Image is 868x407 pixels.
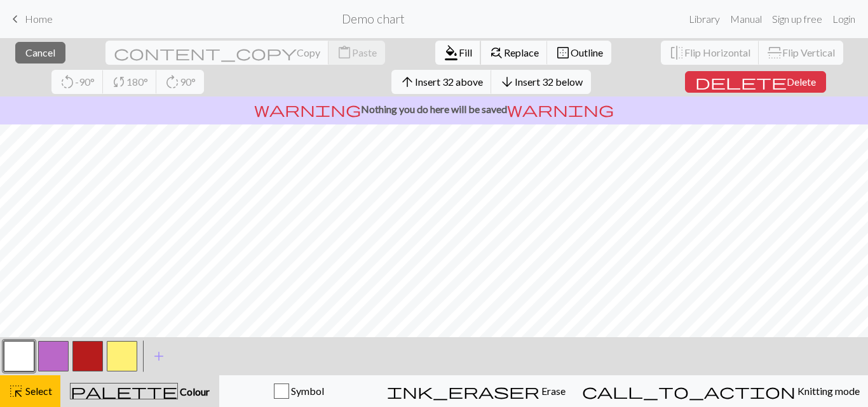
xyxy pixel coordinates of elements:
a: Library [684,6,725,32]
span: add [151,347,166,365]
span: Knitting mode [796,385,860,397]
button: Symbol [219,375,379,407]
button: Outline [547,41,611,65]
span: format_color_fill [444,44,459,62]
span: palette [71,382,177,400]
span: -90° [75,76,95,88]
span: Flip Horizontal [684,46,750,58]
span: find_replace [489,44,504,62]
span: Erase [539,385,566,397]
span: Cancel [25,46,55,58]
span: Delete [787,76,816,88]
span: Select [24,385,52,397]
span: Replace [504,46,539,58]
button: Replace [480,41,548,65]
span: content_copy [114,44,297,62]
button: 90° [156,70,204,94]
span: 180° [126,76,148,88]
span: border_outer [555,44,571,62]
span: rotate_left [60,73,75,91]
a: Home [8,8,53,30]
a: Login [827,6,860,32]
span: Insert 32 below [515,76,583,88]
button: Flip Vertical [759,41,843,65]
span: highlight_alt [8,382,24,400]
span: keyboard_arrow_left [8,10,23,28]
p: Nothing you do here will be saved [5,102,863,117]
button: Copy [105,41,329,65]
span: delete [695,73,787,91]
button: Insert 32 below [491,70,591,94]
span: warning [254,100,361,118]
button: 180° [103,70,157,94]
h2: Demo chart [342,11,405,26]
span: Insert 32 above [415,76,483,88]
button: Insert 32 above [391,70,492,94]
button: Cancel [15,42,65,63]
a: Sign up free [767,6,827,32]
button: Flip Horizontal [661,41,759,65]
button: Delete [685,71,826,93]
span: sync [111,73,126,91]
span: flip [669,44,684,62]
span: flip [766,45,783,60]
span: call_to_action [582,382,796,400]
button: Knitting mode [574,375,868,407]
span: arrow_upward [400,73,415,91]
span: Symbol [289,385,324,397]
span: warning [507,100,614,118]
a: Manual [725,6,767,32]
button: Erase [379,375,574,407]
button: -90° [51,70,104,94]
span: Flip Vertical [782,46,835,58]
span: Home [25,13,53,25]
span: Copy [297,46,320,58]
span: ink_eraser [387,382,539,400]
button: Colour [60,375,219,407]
span: Fill [459,46,472,58]
span: Outline [571,46,603,58]
span: Colour [178,385,210,397]
span: rotate_right [165,73,180,91]
span: arrow_downward [499,73,515,91]
button: Fill [435,41,481,65]
span: 90° [180,76,196,88]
